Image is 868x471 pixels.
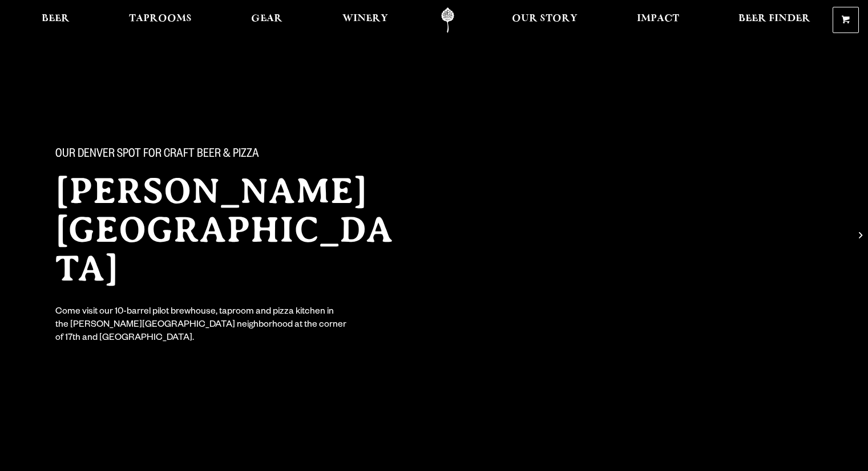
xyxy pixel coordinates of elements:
a: Impact [629,7,687,33]
span: Impact [637,14,679,23]
span: Our Story [512,14,578,23]
span: Gear [251,14,282,23]
span: Beer [42,14,70,23]
a: Beer Finder [731,7,818,33]
a: Taprooms [122,7,199,33]
span: Taprooms [129,14,192,23]
a: Gear [244,7,290,33]
span: Winery [342,14,388,23]
span: Our Denver spot for craft beer & pizza [55,148,259,163]
h2: [PERSON_NAME][GEOGRAPHIC_DATA] [55,172,411,288]
a: Beer [34,7,77,33]
span: Beer Finder [738,14,810,23]
div: Come visit our 10-barrel pilot brewhouse, taproom and pizza kitchen in the [PERSON_NAME][GEOGRAPH... [55,306,348,346]
a: Our Story [504,7,585,33]
a: Odell Home [426,7,469,33]
a: Winery [335,7,395,33]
